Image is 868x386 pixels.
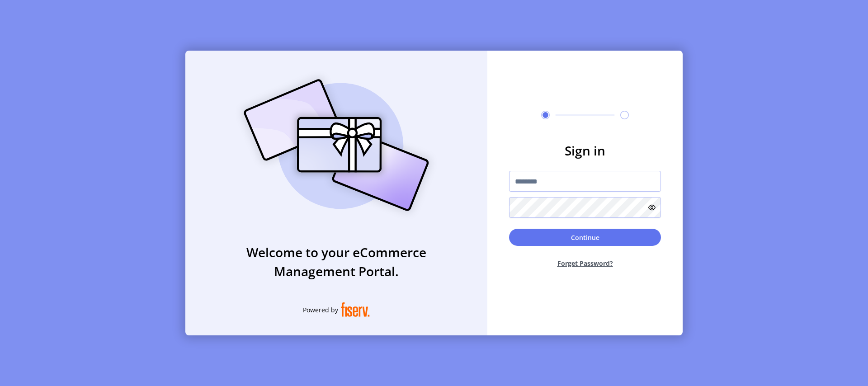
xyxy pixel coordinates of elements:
[509,251,661,275] button: Forget Password?
[185,243,487,281] h3: Welcome to your eCommerce Management Portal.
[303,305,338,315] span: Powered by
[509,229,661,246] button: Continue
[509,141,661,160] h3: Sign in
[230,69,443,221] img: card_Illustration.svg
